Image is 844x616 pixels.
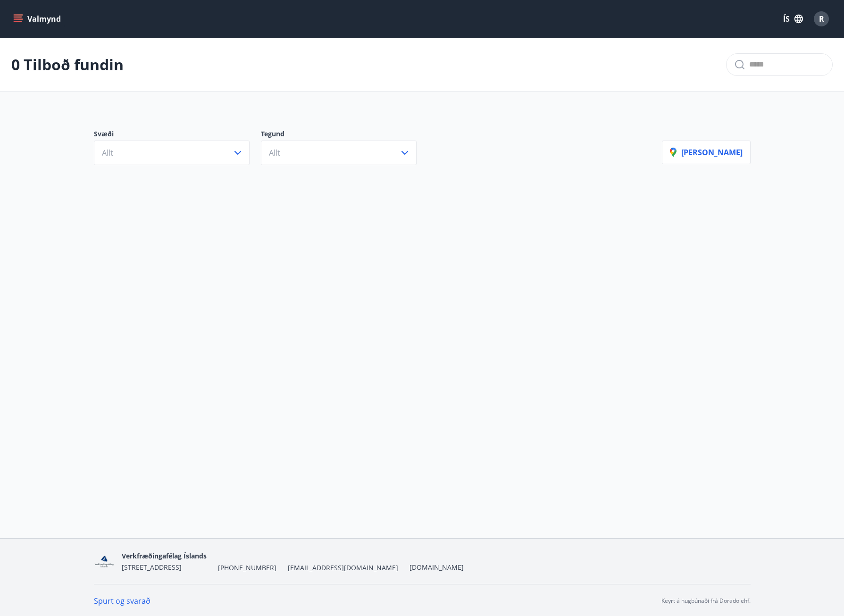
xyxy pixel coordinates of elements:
[11,54,124,75] p: 0 Tilboð fundin
[661,597,751,605] p: Keyrt á hugbúnaði frá Dorado ehf.
[94,551,114,572] img: zH7ieRZ5MdB4c0oPz1vcDZy7gcR7QQ5KLJqXv9KS.png
[819,14,824,24] span: R
[778,10,808,27] button: ÍS
[409,563,464,572] a: [DOMAIN_NAME]
[94,596,150,606] a: Spurt og svarað
[102,148,113,158] span: Allt
[261,141,417,165] button: Allt
[122,563,182,572] span: [STREET_ADDRESS]
[662,141,751,164] button: [PERSON_NAME]
[11,10,65,27] button: menu
[122,551,207,560] span: Verkfræðingafélag Íslands
[670,147,743,158] p: [PERSON_NAME]
[288,563,398,573] span: [EMAIL_ADDRESS][DOMAIN_NAME]
[94,141,250,165] button: Allt
[218,563,276,573] span: [PHONE_NUMBER]
[810,8,833,30] button: R
[269,148,280,158] span: Allt
[261,129,428,141] p: Tegund
[94,129,261,141] p: Svæði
